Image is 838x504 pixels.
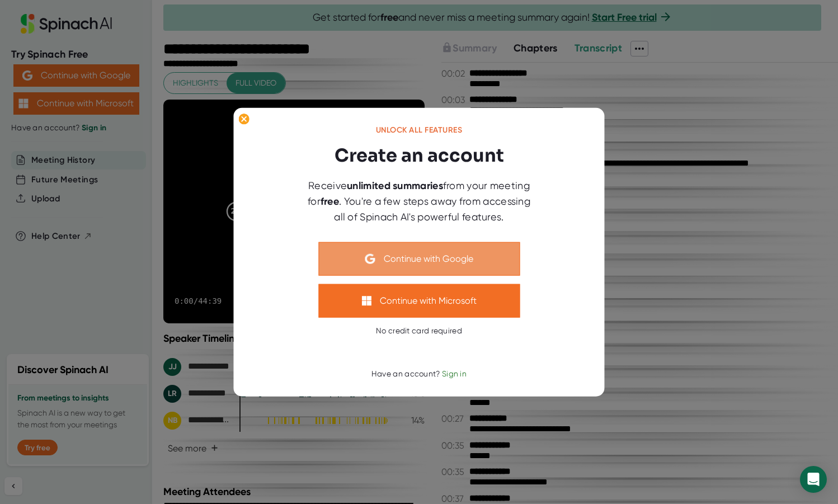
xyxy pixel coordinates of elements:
[800,466,827,493] div: Open Intercom Messenger
[321,195,339,207] b: free
[442,369,467,378] span: Sign in
[318,284,520,317] button: Continue with Microsoft
[302,177,536,224] div: Receive from your meeting for . You're a few steps away from accessing all of Spinach AI's powerf...
[371,369,467,379] div: Have an account?
[376,125,463,135] div: Unlock all features
[318,242,520,275] button: Continue with Google
[347,179,443,191] b: unlimited summaries
[335,142,504,168] h3: Create an account
[376,326,462,336] div: No credit card required
[365,253,375,263] img: Aehbyd4JwY73AAAAAElFTkSuQmCC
